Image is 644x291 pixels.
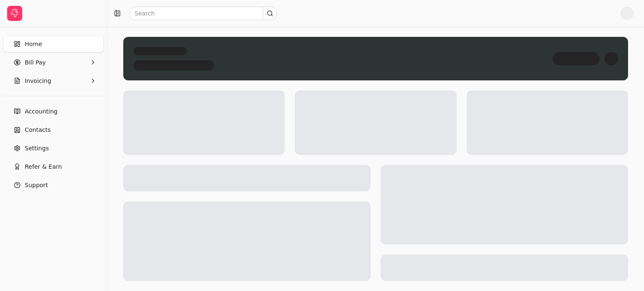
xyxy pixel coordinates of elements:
span: Bill Pay [25,58,46,67]
span: Contacts [25,126,51,134]
span: Home [25,40,42,49]
button: Refer & Earn [3,158,104,175]
button: Invoicing [3,72,104,89]
span: Accounting [25,107,57,116]
button: Bill Pay [3,54,104,71]
button: Support [3,177,104,193]
a: Accounting [3,103,104,120]
a: Contacts [3,121,104,138]
span: Invoicing [25,77,51,85]
input: Search [129,7,277,20]
a: Settings [3,140,104,157]
span: Refer & Earn [25,162,62,171]
span: Support [25,181,48,190]
a: Home [3,36,104,52]
span: Settings [25,144,49,153]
